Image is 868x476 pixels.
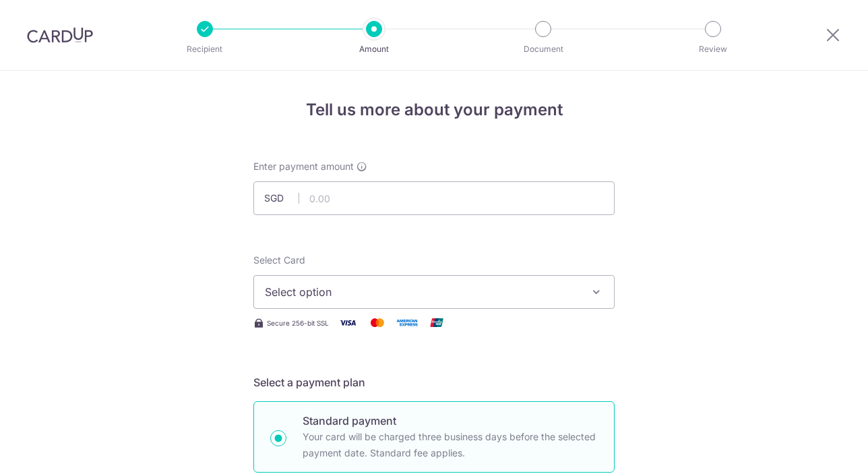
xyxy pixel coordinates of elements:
span: Secure 256-bit SSL [267,318,329,328]
h5: Select a payment plan [253,374,615,390]
img: Visa [334,314,361,331]
p: Document [493,42,593,56]
span: Enter payment amount [253,160,354,173]
button: Select option [253,275,615,309]
p: Your card will be charged three business days before the selected payment date. Standard fee appl... [303,429,598,461]
p: Amount [324,42,424,56]
img: Mastercard [364,314,391,331]
input: 0.00 [253,181,615,215]
p: Recipient [155,42,255,56]
h4: Tell us more about your payment [253,98,615,122]
p: Review [663,42,763,56]
span: SGD [264,191,299,205]
img: CardUp [27,27,93,43]
span: Select option [265,284,579,300]
p: Standard payment [303,413,598,429]
span: translation missing: en.payables.payment_networks.credit_card.summary.labels.select_card [253,254,305,266]
img: American Express [394,314,421,331]
img: Union Pay [423,314,450,331]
